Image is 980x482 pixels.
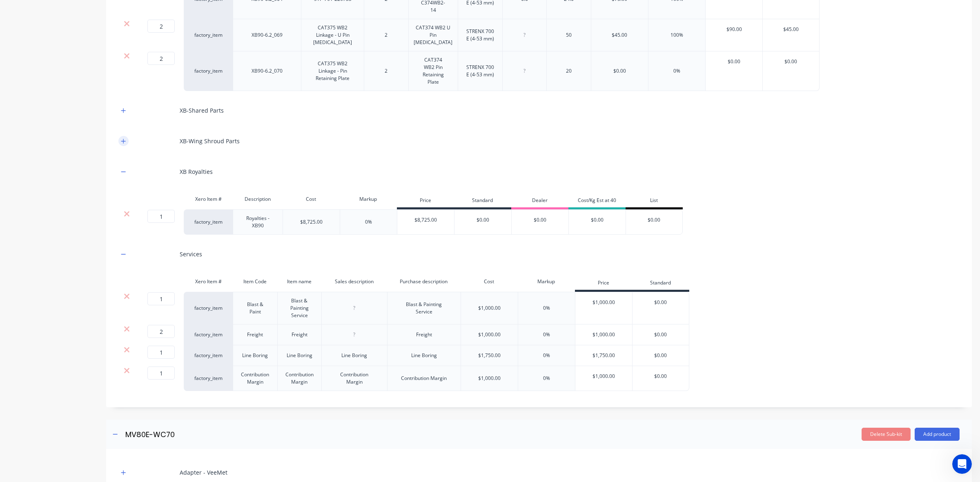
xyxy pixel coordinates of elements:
div: Dealer [511,193,568,209]
div: CAT375 WB2 Linkage - U Pin [MEDICAL_DATA] [305,22,361,48]
div: Contribution Margin [325,369,384,387]
div: STRENX 700 E (4-53 mm) [460,26,501,44]
div: Line Boring [334,350,375,361]
div: Cost [283,191,340,207]
div: Cost [461,273,518,290]
div: $0.00 [633,345,689,366]
div: factory_item [184,51,233,91]
div: $1,750.00 [478,352,501,359]
div: 0% [543,375,550,382]
div: Standard [632,275,689,292]
div: 0% [673,67,680,75]
div: $1,750.00 [575,345,633,366]
div: Blast & Paint [235,299,276,317]
div: Contribution Margin [394,373,453,384]
div: $1,000.00 [478,375,501,382]
div: $45.00 [612,31,627,39]
div: Standard [454,193,511,209]
div: $0.00 [626,210,682,230]
div: $1,000.00 [575,366,633,386]
input: ? [147,346,175,359]
div: $8,725.00 [300,218,323,226]
div: Price [575,275,632,292]
div: Line Boring [235,350,276,361]
iframe: Intercom live chat [952,454,972,474]
div: 0% [543,352,550,359]
div: $0.00 [454,210,511,230]
div: $8,725.00 [397,210,454,230]
div: $0.00 [613,67,626,75]
div: Freight [235,329,276,340]
div: XB-Wing Shroud Parts [180,137,240,145]
div: $1,000.00 [575,324,633,345]
div: $0.00 [633,324,689,345]
div: 20 [548,66,589,76]
div: Blast & Painting Service [279,295,320,321]
button: Add product [915,428,960,441]
div: Xero Item # [184,191,233,207]
div: 0% [543,331,550,338]
div: Markup [518,273,575,290]
div: $1,000.00 [478,331,501,338]
div: Line Boring [403,350,444,361]
div: $0.00 [512,210,568,230]
div: 2 [366,66,407,76]
div: XB Royalties [180,167,213,176]
input: ? [147,52,175,65]
input: ? [147,20,175,33]
input: ? [147,366,175,380]
div: Contribution Margin [279,369,320,387]
div: List [626,193,683,209]
div: Item Code [233,273,277,290]
div: Price [397,193,454,209]
div: XB90-6.2_070 [245,66,289,76]
div: XB-Shared Parts [180,106,224,115]
div: Item name [277,273,322,290]
div: factory_item [184,366,233,391]
div: $0.00 [706,51,763,72]
div: Sales description [321,273,387,290]
div: CAT374 WB2 U Pin [MEDICAL_DATA] [407,22,459,48]
input: ? [147,292,175,305]
div: CAT375 WB2 Linkage - Pin Retaining Plate [305,58,361,84]
div: Services [180,250,202,258]
div: Line Boring [279,350,320,361]
div: Cost/Kg Est at 40 [568,193,626,209]
div: $45.00 [763,19,819,40]
div: 0% [365,218,372,226]
div: 2 [366,30,407,40]
input: Enter sub-kit name [125,429,269,440]
div: $0.00 [569,210,626,230]
div: 0% [543,304,550,312]
div: Xero Item # [184,273,233,290]
div: factory_item [184,324,233,345]
input: ? [147,325,175,338]
div: Adapter - VeeMet [180,468,227,477]
div: $90.00 [706,19,763,40]
div: Blast & Painting Service [391,299,457,317]
div: Freight [279,329,320,340]
div: factory_item [184,209,233,235]
div: factory_item [184,19,233,51]
div: $0.00 [633,366,689,386]
div: Purchase description [387,273,461,290]
div: Royalties - XB90 [236,213,279,231]
button: Delete Sub-kit [862,428,911,441]
div: Freight [403,329,444,340]
div: 50 [548,30,589,40]
div: Contribution Margin [234,369,276,387]
div: 100% [670,31,683,39]
div: $1,000.00 [575,292,633,313]
div: $0.00 [763,51,819,72]
div: $0.00 [633,292,689,313]
div: $1,000.00 [478,304,501,312]
div: factory_item [184,345,233,366]
div: XB90-6.2_069 [245,30,289,40]
div: CAT374 WB2 Pin Retaining Plate [412,55,455,87]
div: STRENX 700 E (4-53 mm) [460,62,501,80]
input: ? [147,210,175,223]
div: Description [233,191,283,207]
div: factory_item [184,292,233,324]
div: Markup [340,191,397,207]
